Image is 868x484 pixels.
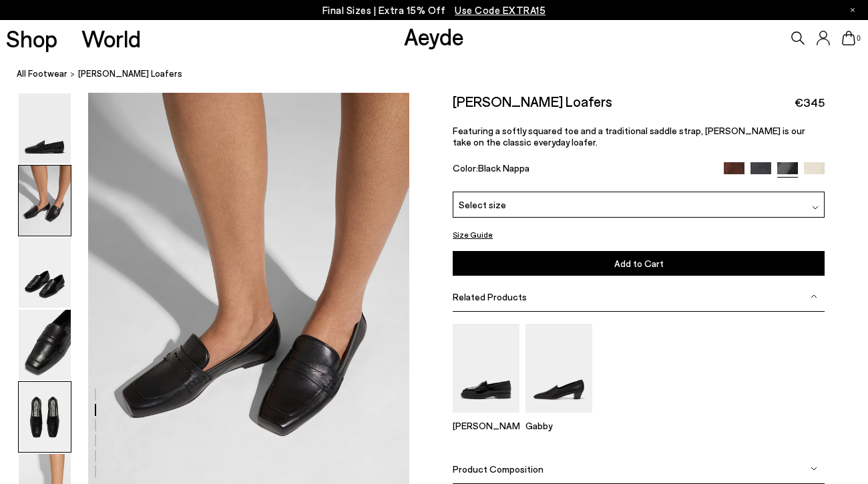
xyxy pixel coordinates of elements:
a: Leon Loafers [PERSON_NAME] [453,403,519,431]
button: Add to Cart [453,252,825,276]
p: [PERSON_NAME] [453,420,519,431]
span: €345 [795,94,825,111]
a: 0 [842,31,855,45]
span: [PERSON_NAME] Loafers [78,67,182,81]
img: Lana Moccasin Loafers - Image 1 [19,93,71,164]
img: Lana Moccasin Loafers - Image 5 [19,382,71,452]
span: Product Composition [453,463,544,475]
img: Gabby Almond-Toe Loafers [525,324,592,413]
span: Add to Cart [614,258,664,270]
img: Lana Moccasin Loafers - Image 3 [19,238,71,308]
span: 0 [855,35,862,42]
img: svg%3E [812,204,819,211]
div: Color: [453,162,712,178]
img: svg%3E [811,294,817,300]
a: World [81,27,141,50]
img: Lana Moccasin Loafers - Image 2 [19,166,71,236]
span: Black Nappa [478,162,529,174]
p: Featuring a softly squared toe and a traditional saddle strap, [PERSON_NAME] is our take on the c... [453,126,825,148]
span: Select size [459,198,506,212]
p: Gabby [525,420,592,431]
a: Shop [6,27,57,50]
a: Gabby Almond-Toe Loafers Gabby [525,403,592,431]
a: Aeyde [404,22,464,50]
span: Navigate to /collections/ss25-final-sizes [455,4,546,16]
h2: [PERSON_NAME] Loafers [453,93,612,109]
p: Final Sizes | Extra 15% Off [322,2,546,19]
img: Leon Loafers [453,324,519,413]
button: Size Guide [453,226,493,243]
nav: breadcrumb [17,56,868,93]
img: Lana Moccasin Loafers - Image 4 [19,310,71,380]
img: svg%3E [811,465,817,472]
span: Related Products [453,291,527,302]
a: All Footwear [17,67,67,81]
